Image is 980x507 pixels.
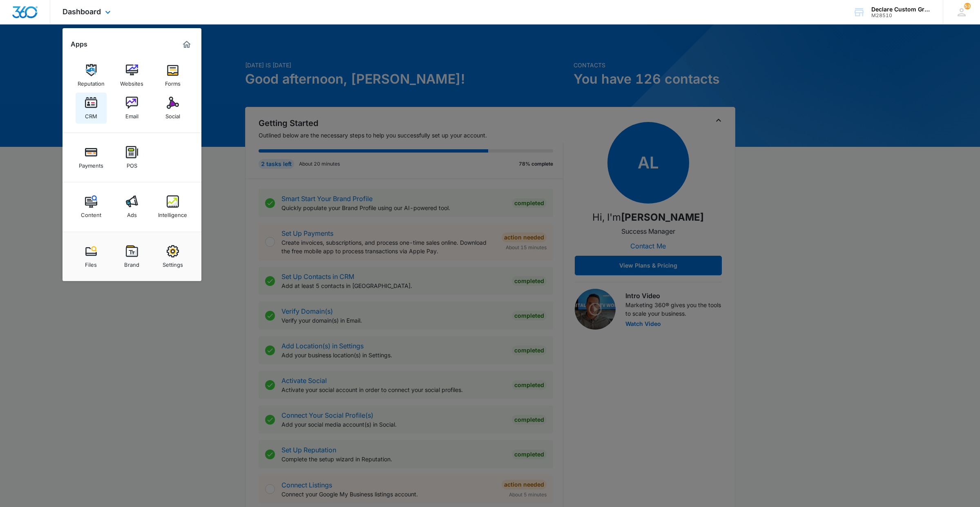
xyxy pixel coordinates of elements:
div: Websites [120,76,143,87]
div: Social [165,109,180,120]
div: Settings [163,257,183,268]
div: CRM [85,109,97,120]
a: Social [157,93,188,124]
a: Email [116,93,147,124]
a: Forms [157,60,188,91]
a: CRM [76,93,107,124]
div: Payments [79,158,103,169]
span: 53 [964,3,971,9]
a: Settings [157,241,188,272]
a: Ads [116,191,147,222]
a: POS [116,142,147,173]
div: Reputation [78,76,105,87]
a: Payments [76,142,107,173]
a: Intelligence [157,191,188,222]
div: notifications count [964,3,971,9]
a: Websites [116,60,147,91]
div: Email [125,109,138,120]
div: account name [871,6,931,13]
div: Content [81,208,101,218]
div: Files [85,257,97,268]
div: Brand [124,257,139,268]
span: Dashboard [63,7,101,16]
a: Files [76,241,107,272]
a: Marketing 360® Dashboard [180,38,193,51]
a: Reputation [76,60,107,91]
a: Content [76,191,107,222]
a: Brand [116,241,147,272]
h2: Apps [71,40,87,48]
div: Intelligence [158,208,187,218]
div: POS [127,158,137,169]
div: Ads [127,208,137,218]
div: account id [871,13,931,18]
div: Forms [165,76,181,87]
